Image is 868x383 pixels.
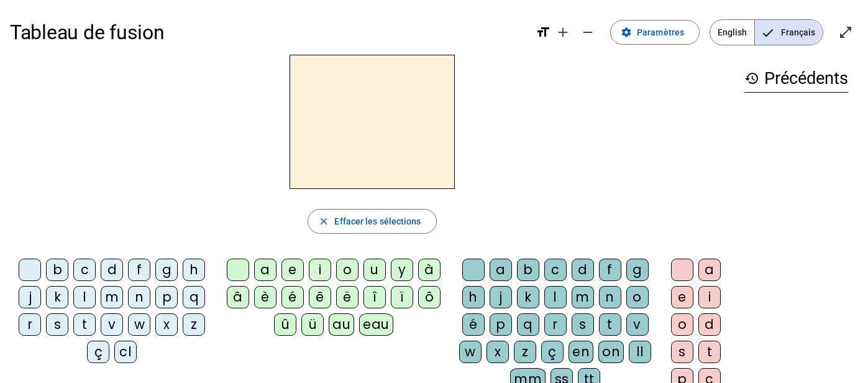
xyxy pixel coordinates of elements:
[418,286,441,308] div: ô
[544,259,567,281] div: c
[598,341,624,363] div: on
[309,259,331,281] div: i
[514,341,536,363] div: z
[744,71,759,86] mat-icon: history
[637,25,684,40] span: Paramètres
[575,20,600,45] button: Diminuer la taille de la police
[101,286,123,308] div: m
[329,313,354,336] div: au
[536,25,550,40] mat-icon: format_size
[359,313,393,336] div: eau
[19,286,41,308] div: j
[610,20,700,45] button: Paramètres
[626,313,649,336] div: v
[46,259,68,281] div: b
[462,286,485,308] div: h
[281,286,304,308] div: é
[621,27,632,38] mat-icon: settings
[838,25,853,40] mat-icon: open_in_full
[698,313,721,336] div: d
[46,286,68,308] div: k
[46,313,68,336] div: s
[391,286,413,308] div: ï
[710,20,754,45] span: English
[155,259,178,281] div: g
[183,313,205,336] div: z
[710,19,823,45] mat-button-toggle-group: Language selection
[698,259,721,281] div: a
[517,286,539,308] div: k
[599,313,621,336] div: t
[73,313,96,336] div: t
[459,341,482,363] div: w
[155,313,178,336] div: x
[490,259,512,281] div: a
[73,259,96,281] div: c
[309,286,331,308] div: ê
[671,313,693,336] div: o
[671,341,693,363] div: s
[73,286,96,308] div: l
[555,25,570,40] mat-icon: add
[833,20,858,45] button: Entrer en plein écran
[698,286,721,308] div: i
[254,259,276,281] div: a
[363,286,386,308] div: î
[744,65,848,93] h3: Précédents
[391,259,413,281] div: y
[541,341,564,363] div: ç
[698,341,721,363] div: t
[101,259,123,281] div: d
[128,313,150,336] div: w
[487,341,509,363] div: x
[517,313,539,336] div: q
[128,286,150,308] div: n
[517,259,539,281] div: b
[87,341,109,363] div: ç
[301,313,324,336] div: ü
[572,313,594,336] div: s
[254,286,276,308] div: è
[318,216,329,227] mat-icon: close
[490,286,512,308] div: j
[544,313,567,336] div: r
[626,286,649,308] div: o
[629,341,651,363] div: ll
[155,286,178,308] div: p
[462,313,485,336] div: é
[227,286,249,308] div: â
[128,259,150,281] div: f
[363,259,386,281] div: u
[626,259,649,281] div: g
[336,286,359,308] div: ë
[281,259,304,281] div: e
[334,214,421,229] span: Effacer les sélections
[183,286,205,308] div: q
[599,259,621,281] div: f
[183,259,205,281] div: h
[550,20,575,45] button: Augmenter la taille de la police
[671,286,693,308] div: e
[544,286,567,308] div: l
[569,341,593,363] div: en
[490,313,512,336] div: p
[101,313,123,336] div: v
[572,259,594,281] div: d
[274,313,296,336] div: û
[418,259,441,281] div: à
[580,25,595,40] mat-icon: remove
[10,12,526,52] h1: Tableau de fusion
[336,259,359,281] div: o
[308,209,436,234] button: Effacer les sélections
[599,286,621,308] div: n
[755,20,823,45] span: Français
[114,341,137,363] div: cl
[572,286,594,308] div: m
[19,313,41,336] div: r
